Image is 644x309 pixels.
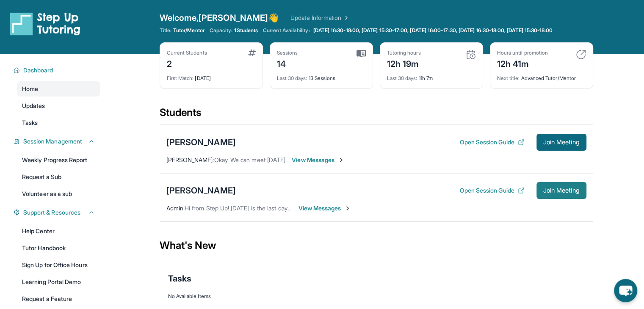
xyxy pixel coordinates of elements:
span: 1 Students [234,27,258,34]
span: Last 30 days : [277,75,307,81]
span: Dashboard [23,66,53,74]
span: Last 30 days : [387,75,417,81]
button: Support & Resources [20,208,95,217]
div: 11h 7m [387,70,476,82]
span: View Messages [299,204,351,212]
img: Chevron-Right [344,205,351,212]
a: Volunteer as a sub [17,186,100,201]
a: Tutor Handbook [17,240,100,256]
a: Learning Portal Demo [17,274,100,290]
span: Title: [160,27,171,34]
span: Tutor/Mentor [173,27,205,34]
div: What's New [160,227,593,264]
img: card [466,50,476,60]
a: Update Information [290,14,350,22]
span: Next title : [497,75,520,81]
span: Capacity: [210,27,233,34]
span: Join Meeting [543,140,580,145]
a: Home [17,81,100,97]
button: Open Session Guide [459,186,524,195]
div: Current Students [167,50,207,56]
span: [DATE] 16:30-18:00, [DATE] 15:30-17:00, [DATE] 16:00-17:30, [DATE] 16:30-18:00, [DATE] 15:30-18:00 [313,27,553,34]
span: Updates [22,102,45,110]
span: Admin : [166,204,185,212]
img: Chevron-Right [338,157,345,163]
a: Updates [17,98,100,113]
span: View Messages [292,156,345,164]
a: Sign Up for Office Hours [17,257,100,273]
span: Join Meeting [543,188,580,193]
div: [PERSON_NAME] [166,136,236,148]
div: 14 [277,56,298,70]
span: Okay. We can meet [DATE]. [214,156,287,163]
div: [PERSON_NAME] [166,185,236,196]
span: Welcome, [PERSON_NAME] 👋 [160,12,279,24]
div: 12h 19m [387,56,421,70]
button: Join Meeting [536,134,586,151]
button: Open Session Guide [459,138,524,146]
button: Join Meeting [536,182,586,199]
a: Tasks [17,115,100,130]
span: Tasks [22,119,38,127]
img: Chevron Right [341,14,350,22]
a: [DATE] 16:30-18:00, [DATE] 15:30-17:00, [DATE] 16:00-17:30, [DATE] 16:30-18:00, [DATE] 15:30-18:00 [312,27,555,34]
img: card [576,50,586,60]
img: card [357,50,366,57]
span: Tasks [168,273,191,284]
div: Students [160,106,593,124]
div: Tutoring hours [387,50,421,56]
a: Help Center [17,223,100,239]
span: Home [22,85,38,93]
span: Current Availability: [263,27,310,34]
img: card [248,50,256,56]
a: Request a Feature [17,291,100,306]
span: [PERSON_NAME] : [166,156,214,163]
button: Dashboard [20,66,95,74]
span: Support & Resources [23,208,80,217]
div: [DATE] [167,70,256,82]
a: Request a Sub [17,169,100,185]
button: Session Management [20,137,95,146]
div: 13 Sessions [277,70,366,82]
div: Hours until promotion [497,50,548,56]
div: Sessions [277,50,298,56]
span: Session Management [23,137,82,146]
button: chat-button [614,279,637,302]
a: Weekly Progress Report [17,152,100,168]
span: First Match : [167,75,194,81]
div: Advanced Tutor/Mentor [497,70,586,82]
div: No Available Items [168,293,585,300]
img: logo [10,12,80,36]
div: 12h 41m [497,56,548,70]
div: 2 [167,56,207,70]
